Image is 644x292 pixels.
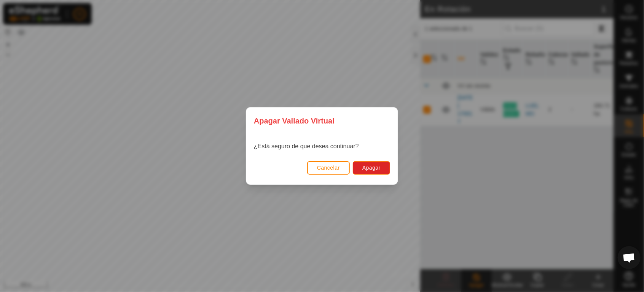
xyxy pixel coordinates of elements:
button: Cancelar [307,161,350,175]
span: Cancelar [317,165,340,171]
span: Apagar Vallado Virtual [254,115,335,127]
p: ¿Está seguro de que desea continuar? [254,142,359,151]
span: Apagar [362,165,381,171]
button: Apagar [353,161,390,175]
div: Chat abierto [618,246,641,269]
